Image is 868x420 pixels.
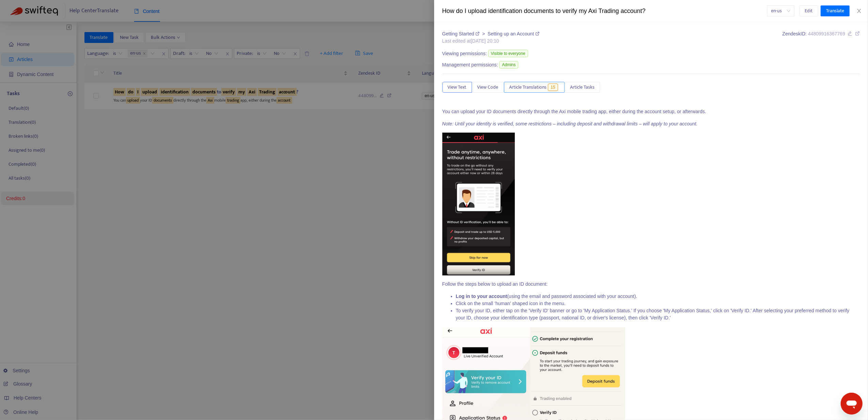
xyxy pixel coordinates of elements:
span: en-us [771,6,790,16]
img: A screenshot of a mobile application AI-generated content may be incorrect. [442,133,515,275]
button: View Code [472,82,504,93]
span: Visible to everyone [488,50,528,57]
div: > [442,30,540,37]
li: Click on the small ‘human’ shaped icon in the menu. [456,300,860,307]
span: Article Tasks [570,84,595,91]
button: Close [854,8,864,14]
span: 44809916367769 [808,31,845,36]
p: Follow the steps below to upload an ID document: [442,281,860,288]
iframe: Button to launch messaging window [841,393,863,415]
li: To verify your ID, either tap on the 'Verify ID' banner or go to 'My Application Status.' If you ... [456,307,860,321]
em: Note: Until your identity is verified, some restrictions – including deposit and withdrawal limit... [442,121,698,126]
button: Article Tasks [565,82,600,93]
button: Article Translations15 [504,82,565,93]
span: Admins [499,61,518,69]
button: Edit [800,5,818,16]
li: (using the email and password associated with your account). [456,293,860,300]
a: Getting Started [442,31,481,36]
span: Article Translations [509,84,547,91]
span: View Text [448,84,467,91]
strong: Log in to your account [456,294,507,299]
span: View Code [477,84,499,91]
span: Management permissions: [442,61,498,69]
span: 15 [548,84,558,91]
button: View Text [442,82,472,93]
span: Translate [826,7,844,15]
div: Zendesk ID: [783,30,860,45]
div: How do I upload identification documents to verify my Axi Trading account? [442,6,767,16]
span: Viewing permissions: [442,50,487,57]
div: Last edited at [DATE] 20:10 [442,37,540,45]
button: Translate [821,5,850,16]
span: close [856,8,862,14]
p: You can upload your ID documents directly through the Axi mobile trading app, either during the a... [442,108,860,115]
span: Edit [805,7,813,15]
a: Setting up an Account [488,31,539,36]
